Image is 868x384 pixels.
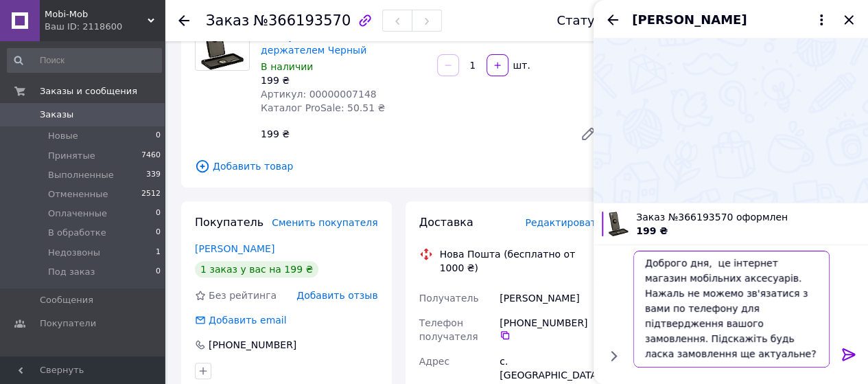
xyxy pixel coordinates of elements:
[206,12,249,29] span: Заказ
[156,266,161,278] span: 0
[156,247,161,259] span: 1
[40,294,93,306] span: Сообщения
[7,48,162,73] input: Поиск
[195,216,263,229] span: Покупатель
[633,251,830,368] textarea: Доброго дня, це інтернет магазин мобільних аксесуарів. Нажаль не можемо зв'язатися з вами по теле...
[40,85,137,98] span: Заказы и сообщения
[48,130,78,142] span: Новые
[419,293,479,304] span: Получатель
[261,102,385,113] span: Каталог ProSale: 50.51 ₴
[195,243,274,254] a: [PERSON_NAME]
[574,120,602,148] a: Редактировать
[636,225,668,236] span: 199 ₴
[48,247,100,259] span: Недозвоны
[209,290,277,301] span: Без рейтинга
[500,316,602,341] div: [PHONE_NUMBER]
[841,12,857,28] button: Закрыть
[510,58,532,72] div: шт.
[207,313,288,327] div: Добавить email
[48,150,95,162] span: Принятые
[556,14,648,27] div: Статус заказа
[146,169,161,181] span: 339
[419,317,478,342] span: Телефон получателя
[48,227,106,239] span: В обработке
[40,109,73,121] span: Заказы
[261,17,409,56] a: Чехол RingMate для Samsung Galaxy S20 FE с кольцом-держателем Черный
[272,217,377,228] span: Сменить покупателя
[141,188,161,201] span: 2512
[606,212,631,236] img: 6504319225_w100_h100_chehol-ringmate-dlya.jpg
[436,247,606,275] div: Нова Пошта (бесплатно от 1000 ₴)
[632,11,747,29] span: [PERSON_NAME]
[48,266,95,278] span: Под заказ
[261,74,426,87] div: 199 ₴
[525,217,602,228] span: Редактировать
[156,207,161,220] span: 0
[195,261,318,278] div: 1 заказ у вас на 199 ₴
[156,130,161,142] span: 0
[45,21,165,33] div: Ваш ID: 2118600
[255,124,569,144] div: 199 ₴
[497,286,605,310] div: [PERSON_NAME]
[636,210,860,224] span: Заказ №366193570 оформлен
[45,8,148,21] span: Mobi-Mob
[296,290,377,301] span: Добавить отзыв
[48,207,107,220] span: Оплаченные
[605,347,622,365] button: Показать кнопки
[48,169,114,181] span: Выполненные
[195,159,602,174] span: Добавить товар
[253,12,351,29] span: №366193570
[419,356,449,367] span: Адрес
[261,61,313,72] span: В наличии
[605,12,621,28] button: Назад
[261,89,377,100] span: Артикул: 00000007148
[632,11,830,29] button: [PERSON_NAME]
[141,150,161,162] span: 7460
[196,16,249,70] img: Чехол RingMate для Samsung Galaxy S20 FE с кольцом-держателем Черный
[419,216,473,229] span: Доставка
[193,313,288,327] div: Добавить email
[207,338,298,352] div: [PHONE_NUMBER]
[40,317,96,330] span: Покупатели
[178,14,189,27] div: Вернуться назад
[48,188,108,201] span: Отмененные
[156,227,161,239] span: 0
